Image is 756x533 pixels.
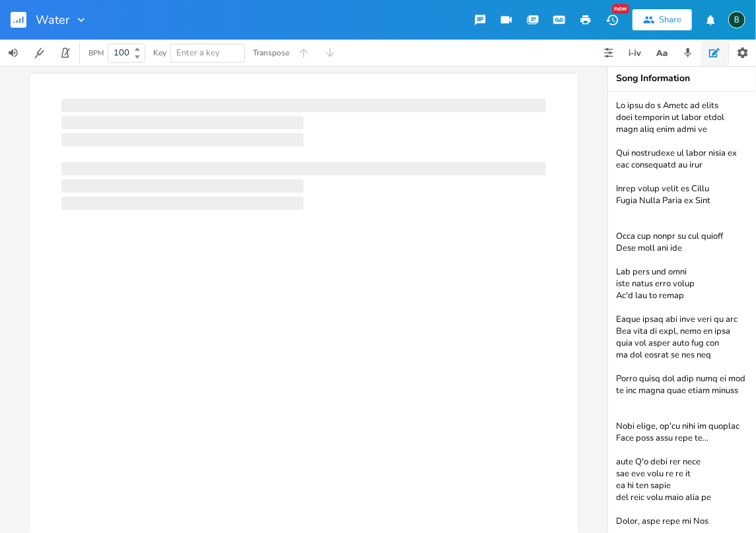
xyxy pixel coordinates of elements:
div: Transpose [253,49,289,57]
button: Share [633,9,692,30]
span: Water [36,14,69,26]
div: BPM [88,49,104,57]
button: New [599,8,625,32]
button: B [728,5,745,35]
div: Share [659,14,681,26]
div: Key [153,49,166,57]
span: Enter a key [176,47,220,59]
div: BruCe [728,11,745,28]
div: New [612,4,629,14]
